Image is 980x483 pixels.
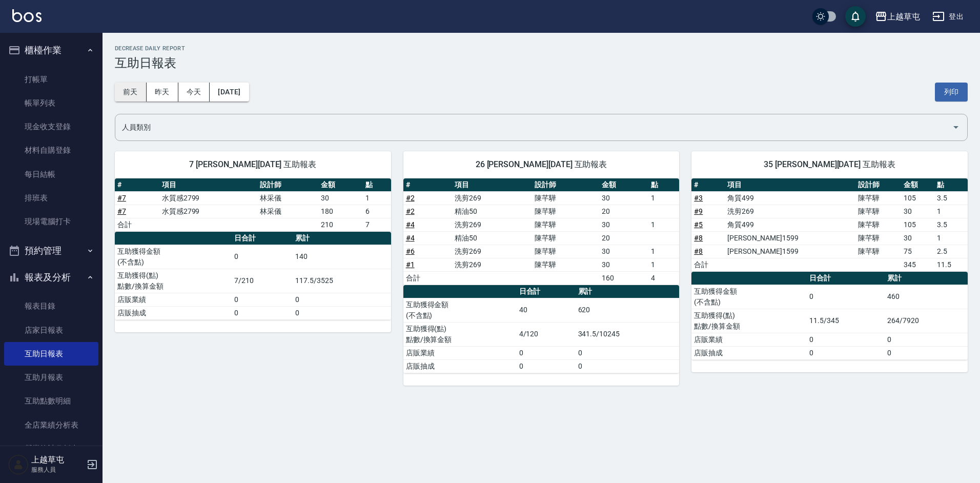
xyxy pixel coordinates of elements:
td: 互助獲得金額 (不含點) [115,245,232,269]
img: Person [8,454,29,475]
th: 設計師 [257,178,318,192]
a: #3 [694,194,703,202]
th: 點 [363,178,391,192]
td: 角質499 [725,191,855,205]
button: 預約管理 [4,237,98,264]
a: 現場電腦打卡 [4,210,98,233]
th: 金額 [599,178,648,192]
th: 點 [648,178,680,192]
td: 互助獲得(點) 點數/換算金額 [115,269,232,293]
th: 點 [934,178,968,192]
td: 0 [232,293,293,306]
td: 1 [363,191,391,205]
button: [DATE] [210,83,249,102]
th: 累計 [885,272,967,285]
td: 11.5/345 [807,309,885,333]
td: 精油50 [452,231,532,245]
td: 陳芊驊 [532,231,599,245]
a: #5 [694,220,703,229]
td: 陳芊驊 [532,218,599,231]
td: 341.5/10245 [576,322,680,346]
button: 今天 [178,83,210,102]
a: #7 [117,207,126,215]
td: 105 [901,191,934,205]
p: 服務人員 [31,465,84,474]
button: 前天 [115,83,147,102]
th: 金額 [318,178,363,192]
th: # [403,178,453,192]
th: # [691,178,725,192]
td: 合計 [691,258,725,271]
td: 3.5 [934,191,968,205]
span: 7 [PERSON_NAME][DATE] 互助報表 [127,159,379,170]
td: 30 [599,258,648,271]
table: a dense table [115,178,391,232]
td: 2.5 [934,245,968,258]
td: 20 [599,205,648,218]
td: 店販抽成 [403,359,517,373]
td: 精油50 [452,205,532,218]
table: a dense table [403,285,680,373]
button: Open [948,119,964,135]
a: #9 [694,207,703,215]
td: 林采儀 [257,205,318,218]
td: 30 [901,231,934,245]
div: 上越草屯 [887,10,920,23]
td: 店販抽成 [115,306,232,319]
td: 1 [648,191,680,205]
th: 項目 [159,178,258,192]
td: 1 [934,205,968,218]
a: 互助點數明細 [4,389,98,413]
button: 上越草屯 [871,6,924,27]
td: 264/7920 [885,309,967,333]
td: 洗剪269 [452,258,532,271]
td: 林采儀 [257,191,318,205]
th: 累計 [576,285,680,298]
a: 全店業績分析表 [4,413,98,437]
table: a dense table [115,232,391,320]
th: 設計師 [532,178,599,192]
td: 陳芊驊 [855,205,901,218]
a: #8 [694,234,703,242]
td: 620 [576,298,680,322]
td: 互助獲得金額 (不含點) [691,285,807,309]
td: [PERSON_NAME]1599 [725,245,855,258]
td: 0 [576,346,680,359]
td: 互助獲得(點) 點數/換算金額 [403,322,517,346]
td: 11.5 [934,258,968,271]
td: 洗剪269 [452,191,532,205]
th: 日合計 [807,272,885,285]
a: 每日結帳 [4,163,98,186]
td: 0 [517,346,576,359]
input: 人員名稱 [119,118,948,136]
td: 0 [293,293,391,306]
td: 6 [363,205,391,218]
td: 洗剪269 [452,245,532,258]
td: 互助獲得金額 (不含點) [403,298,517,322]
td: 合計 [403,271,453,285]
td: 40 [517,298,576,322]
a: 報表目錄 [4,294,98,318]
td: 陳芊驊 [532,205,599,218]
td: 1 [934,231,968,245]
h3: 互助日報表 [115,56,968,70]
a: #1 [406,260,415,269]
td: 陳芊驊 [855,218,901,231]
td: 160 [599,271,648,285]
a: 材料自購登錄 [4,138,98,162]
td: 洗剪269 [452,218,532,231]
a: #2 [406,194,415,202]
a: 營業統計分析表 [4,437,98,460]
span: 35 [PERSON_NAME][DATE] 互助報表 [704,159,955,170]
td: 陳芊驊 [855,191,901,205]
th: 日合計 [517,285,576,298]
td: 30 [901,205,934,218]
button: 昨天 [147,83,178,102]
td: 0 [232,245,293,269]
th: 日合計 [232,232,293,245]
img: Logo [12,9,42,22]
td: 30 [318,191,363,205]
td: 0 [807,285,885,309]
a: #8 [694,247,703,255]
td: 180 [318,205,363,218]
